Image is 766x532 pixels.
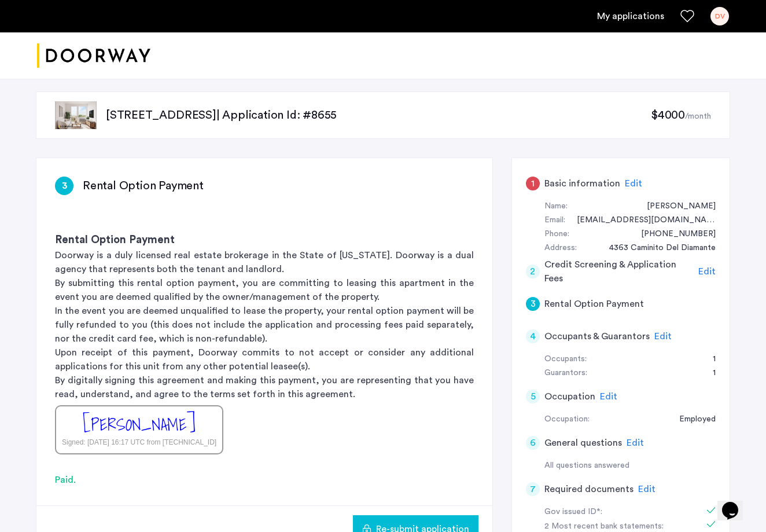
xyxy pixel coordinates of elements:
h5: Required documents [544,482,634,496]
div: Occupation: [544,413,590,427]
span: Edit [600,392,617,401]
div: Address: [544,241,577,255]
div: Paid. [55,473,474,487]
span: Edit [654,332,672,341]
span: Edit [698,267,716,276]
a: Cazamio logo [37,34,150,78]
div: Phone: [544,228,569,241]
div: David Vishny [635,200,716,214]
div: 6 [526,436,540,450]
img: apartment [55,101,97,129]
div: [PERSON_NAME] [83,412,196,437]
p: By digitally signing this agreement and making this payment, you are representing that you have r... [55,373,474,401]
div: 1 [526,177,540,190]
div: 4 [526,329,540,343]
img: logo [37,34,150,78]
p: Doorway is a duly licensed real estate brokerage in the State of [US_STATE]. Doorway is a dual ag... [55,248,474,276]
div: Signed: [DATE] 16:17 UTC from [TECHNICAL_ID] [62,437,216,447]
iframe: chat widget [717,486,754,520]
div: Employed [668,413,716,427]
div: dv2552@nyu.edu [565,214,716,228]
div: Occupants: [544,353,587,366]
div: 3 [55,177,73,195]
h5: Rental Option Payment [544,297,644,311]
p: [STREET_ADDRESS] | Application Id: #8655 [106,107,651,123]
p: Upon receipt of this payment, Doorway commits to not accept or consider any additional applicatio... [55,346,474,373]
div: 7 [526,482,540,496]
p: By submitting this rental option payment, you are committing to leasing this apartment in the eve... [55,276,474,304]
div: 1 [701,366,716,380]
div: Gov issued ID*: [544,505,690,519]
div: 4363 Caminito Del Diamante [598,241,716,255]
h3: Rental Option Payment [83,178,204,194]
div: Guarantors: [544,366,587,380]
div: Email: [544,214,565,228]
div: All questions answered [544,459,716,473]
div: DV [710,7,729,25]
p: In the event you are deemed unqualified to lease the property, your rental option payment will be... [55,304,474,346]
h3: Rental Option Payment [55,232,474,248]
span: Edit [627,438,644,447]
div: Name: [544,200,568,214]
span: Edit [625,179,642,188]
div: 1 [701,353,716,366]
span: Edit [638,485,655,494]
div: 3 [526,297,540,311]
h5: Basic information [544,177,620,190]
h5: General questions [544,436,622,450]
h5: Credit Screening & Application Fees [544,258,694,285]
div: +18475075816 [629,228,716,241]
h5: Occupation [544,390,595,403]
span: $4000 [651,109,685,121]
h5: Occupants & Guarantors [544,329,650,343]
a: My application [597,9,664,23]
div: 5 [526,390,540,403]
a: Favorites [680,9,694,23]
sub: /month [685,112,711,120]
div: 2 [526,265,540,278]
